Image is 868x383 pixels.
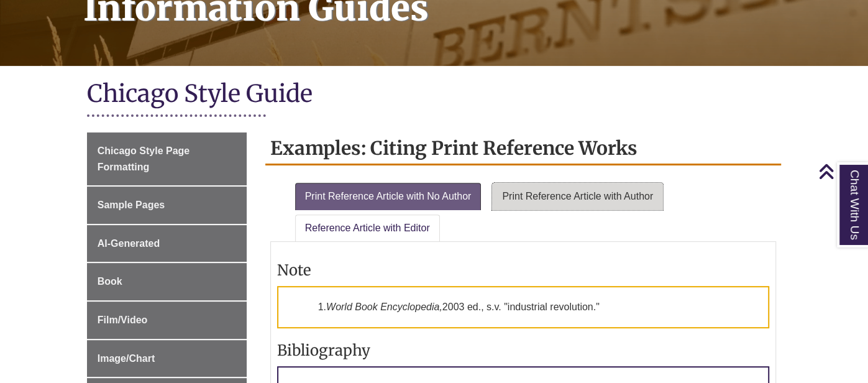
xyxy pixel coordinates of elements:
[87,302,247,339] a: Film/Video
[265,132,782,165] h2: Examples: Citing Print Reference Works
[277,261,770,280] h3: Note
[295,215,440,242] a: Reference Article with Editor
[492,183,663,210] a: Print Reference Article with Author
[87,187,247,224] a: Sample Pages
[87,225,247,262] a: AI-Generated
[98,238,160,249] span: AI-Generated
[295,183,482,210] a: Print Reference Article with No Author
[98,200,165,210] span: Sample Pages
[98,353,155,364] span: Image/Chart
[98,145,190,172] span: Chicago Style Page Formatting
[818,163,865,180] a: Back to Top
[277,286,770,328] p: 1. 2003 ed., s.v. "industrial revolution."
[87,132,247,185] a: Chicago Style Page Formatting
[87,263,247,300] a: Book
[87,340,247,377] a: Image/Chart
[277,341,770,360] h3: Bibliography
[98,315,148,325] span: Film/Video
[87,78,782,111] h1: Chicago Style Guide
[326,302,442,312] em: World Book Encyclopedia,
[98,276,122,287] span: Book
